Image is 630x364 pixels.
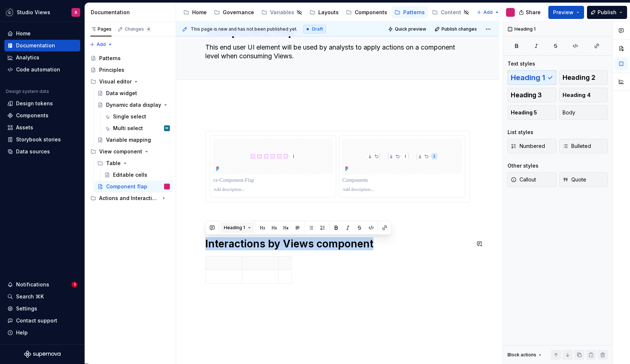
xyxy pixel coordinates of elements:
span: Publish [598,9,617,16]
span: 1 [71,282,77,287]
textarea: This end user UI element will be used by analysts to apply actions on a component level when cons... [204,42,468,62]
a: Resources [474,7,523,18]
div: Code automation [16,66,60,73]
span: Callout [511,176,536,183]
a: Home [180,7,210,18]
a: Variable mapping [94,134,173,146]
button: Heading 2 [559,70,608,85]
div: Governance [223,9,254,16]
div: Components [16,112,48,119]
img: f5634f2a-3c0d-4c0b-9dc3-3862a3e014c7.png [5,8,14,17]
div: Block actions [507,352,536,358]
div: Principles [99,66,124,74]
button: Heading 1 [221,223,254,233]
div: Actions and Interactions [99,195,159,202]
div: Dynamic data display [106,101,161,109]
a: Analytics [4,52,80,63]
div: Settings [16,305,37,312]
span: Heading 5 [511,109,537,116]
a: Assets [4,122,80,133]
span: Add [97,42,106,47]
svg: Supernova Logo [24,351,61,358]
div: Table [94,157,173,169]
a: Patterns [392,7,428,18]
button: Publish [587,6,627,19]
button: Callout [507,172,556,187]
span: Heading 4 [563,91,591,99]
div: Text styles [507,60,535,67]
button: Add [474,7,502,17]
button: Share [515,6,545,19]
a: Settings [4,303,80,314]
a: Dynamic data display [94,99,173,111]
div: Pages [90,26,112,32]
span: Heading 1 [224,225,245,231]
div: Actions and Interactions [87,192,173,204]
a: Home [4,28,80,39]
span: Add [483,9,493,15]
a: Layouts [307,7,342,18]
div: Block actions [507,350,543,360]
div: Data sources [16,148,50,155]
div: RE [166,125,168,132]
button: Heading 3 [507,88,556,102]
a: Patterns [87,52,173,64]
div: Component flap [106,183,147,190]
a: Components [4,110,80,121]
span: This page is new and has not been published yet. [191,26,297,32]
a: Components [343,7,390,18]
button: Bulleted [559,139,608,153]
button: Numbered [507,139,556,153]
a: Code automation [4,64,80,75]
div: Patterns [403,9,425,16]
div: Other styles [507,162,538,169]
div: Changes [125,26,151,32]
div: Design system data [6,89,49,94]
span: 4 [145,26,151,32]
div: Page tree [87,52,173,204]
button: Search ⌘K [4,291,80,302]
div: Visual editor [99,78,132,85]
a: Component flap [94,181,173,192]
span: Preview [553,9,573,16]
div: Table [106,160,121,167]
div: Notifications [16,281,49,288]
div: Assets [16,124,33,131]
div: Studio Views [17,9,50,16]
a: Storybook stories [4,134,80,145]
a: Data widget [94,87,173,99]
div: Page tree [180,5,473,20]
div: View component [87,146,173,157]
div: Storybook stories [16,136,61,143]
button: Heading 4 [559,88,608,102]
div: Single select [113,113,146,120]
a: Multi selectRE [101,122,173,134]
div: Documentation [91,9,173,16]
div: Editable cells [113,171,147,179]
a: Single select [101,111,173,122]
div: Patterns [99,55,121,62]
span: Bulleted [563,142,591,150]
a: Data sources [4,146,80,157]
div: Design tokens [16,100,53,107]
div: View component [99,148,142,155]
span: Draft [312,26,323,32]
button: Add [87,39,115,50]
span: Numbered [511,142,545,150]
a: Documentation [4,40,80,51]
button: Quick preview [386,24,429,34]
a: Editable cells [101,169,173,181]
button: Publish changes [432,24,480,34]
a: Variables [258,7,305,18]
div: Visual editor [87,76,173,87]
a: Principles [87,64,173,76]
div: Help [16,329,28,336]
button: Help [4,327,80,338]
span: Heading 2 [563,74,595,81]
a: Design tokens [4,98,80,109]
button: Body [559,105,608,120]
span: Publish changes [442,26,477,32]
button: Notifications1 [4,279,80,290]
button: Contact support [4,315,80,326]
